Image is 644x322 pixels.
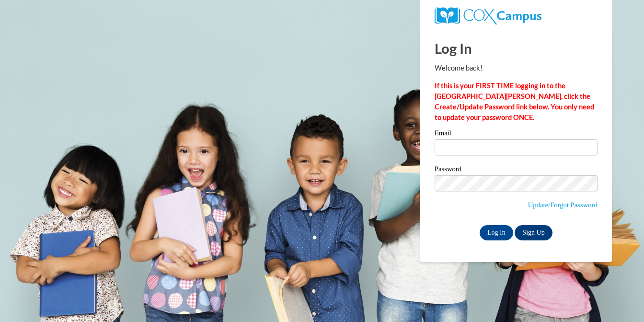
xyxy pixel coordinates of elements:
[480,225,513,240] input: Log In
[435,11,541,19] a: COX Campus
[528,201,598,209] a: Update/Forgot Password
[435,38,598,58] h1: Log In
[435,63,598,73] p: Welcome back!
[435,130,598,139] label: Email
[435,166,598,175] label: Password
[435,82,594,121] strong: If this is your FIRST TIME logging in to the [GEOGRAPHIC_DATA][PERSON_NAME], click the Create/Upd...
[435,7,541,24] img: COX Campus
[515,225,552,240] a: Sign Up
